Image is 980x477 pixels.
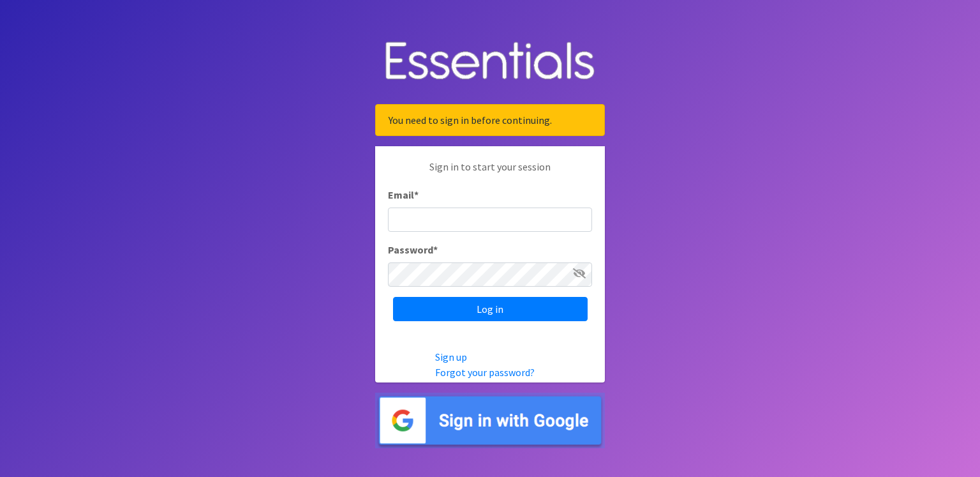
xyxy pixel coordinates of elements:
img: Sign in with Google [375,393,605,448]
abbr: required [433,243,438,256]
p: Sign in to start your session [388,159,592,187]
input: Log in [393,297,588,321]
a: Forgot your password? [435,366,535,379]
label: Email [388,187,419,202]
label: Password [388,242,438,257]
a: Sign up [435,351,467,363]
abbr: required [414,188,419,201]
img: Human Essentials [375,29,605,95]
div: You need to sign in before continuing. [375,104,605,136]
